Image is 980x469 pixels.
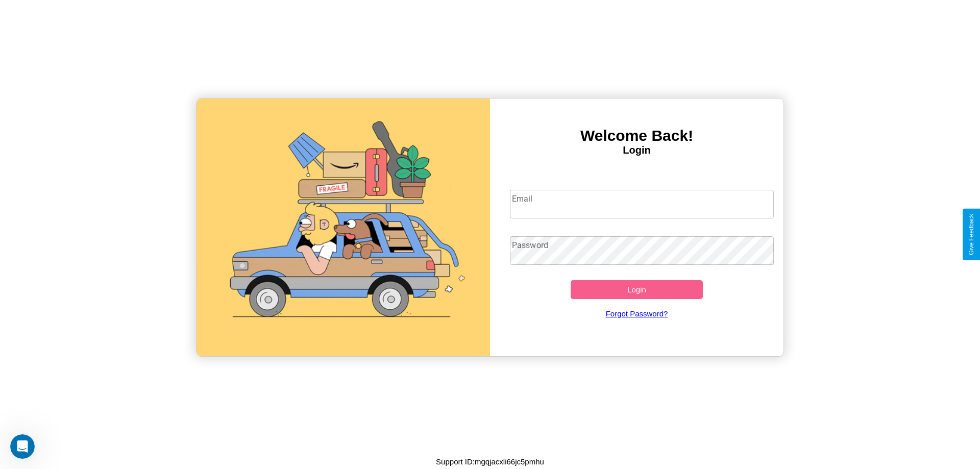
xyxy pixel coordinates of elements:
img: gif [197,98,490,356]
iframe: Intercom live chat [10,434,35,459]
h4: Login [490,144,783,156]
h3: Welcome Back! [490,127,783,144]
button: Login [571,280,703,299]
p: Support ID: mgqjacxli66jc5pmhu [436,455,544,468]
div: Give Feedback [968,214,975,255]
a: Forgot Password? [505,299,769,328]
